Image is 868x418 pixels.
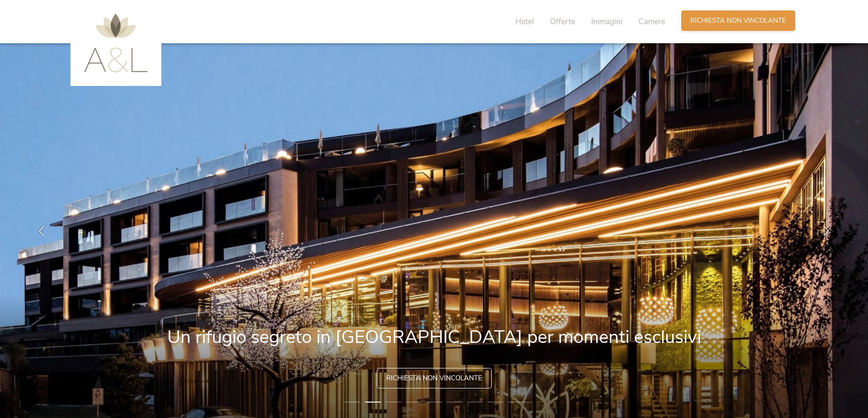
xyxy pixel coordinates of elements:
span: Offerte [550,16,575,27]
img: AMONTI & LUNARIS Wellnessresort [84,14,148,72]
span: Camere [639,16,665,27]
span: Immagini [591,16,623,27]
span: Hotel [515,16,534,27]
span: Richiesta non vincolante [690,16,786,25]
span: Richiesta non vincolante [386,373,482,383]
